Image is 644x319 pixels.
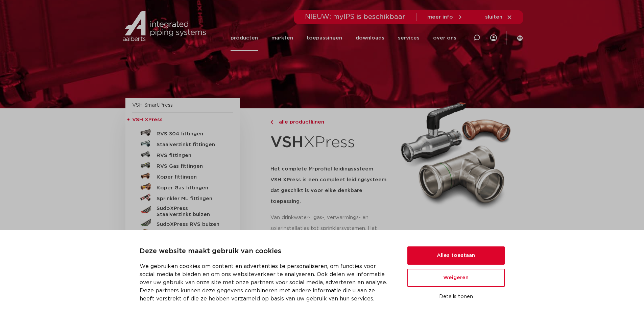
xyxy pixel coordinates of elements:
a: Koper Gas fittingen [132,181,233,192]
a: Staalverzinkt fittingen [132,138,233,149]
button: Weigeren [407,269,505,287]
a: Sprinkler ML fittingen [132,192,233,203]
h5: Koper fittingen [157,174,223,180]
h1: XPress [270,130,393,156]
a: markten [271,25,293,51]
span: NIEUW: myIPS is beschikbaar [305,14,405,20]
a: RVS 304 fittingen [132,127,233,138]
a: alle productlijnen [270,118,393,126]
a: toepassingen [307,25,342,51]
span: meer info [427,15,453,20]
h5: Koper Gas fittingen [157,185,223,191]
a: RVS Gas fittingen [132,160,233,170]
a: over ons [433,25,456,51]
a: Koper fittingen [132,170,233,181]
a: Sprinkler ML buizen [132,229,233,239]
a: downloads [356,25,384,51]
button: Alles toestaan [407,246,505,265]
p: We gebruiken cookies om content en advertenties te personaliseren, om functies voor social media ... [140,262,391,303]
a: SudoXPress Staalverzinkt buizen [132,203,233,218]
button: Details tonen [407,291,505,302]
span: sluiten [485,15,502,20]
p: Van drinkwater-, gas-, verwarmings- en solarinstallaties tot sprinklersystemen. Het assortiment b... [270,212,393,245]
h5: RVS 304 fittingen [157,131,223,137]
span: alle productlijnen [275,119,324,125]
p: Deze website maakt gebruik van cookies [140,246,391,257]
a: sluiten [485,14,512,20]
span: VSH XPress [132,117,163,122]
nav: Menu [231,25,456,51]
a: meer info [427,14,463,20]
h5: SudoXPress Staalverzinkt buizen [157,206,223,218]
h5: Het complete M-profiel leidingsysteem VSH XPress is een compleet leidingsysteem dat geschikt is v... [270,164,393,207]
strong: VSH [270,135,304,150]
h5: SudoXPress RVS buizen [157,221,223,228]
img: chevron-right.svg [270,120,273,125]
h5: Sprinkler ML fittingen [157,196,223,202]
a: VSH SmartPress [132,103,173,108]
a: SudoXPress RVS buizen [132,218,233,229]
h5: Staalverzinkt fittingen [157,142,223,148]
a: services [398,25,420,51]
a: RVS fittingen [132,149,233,160]
a: producten [231,25,258,51]
h5: RVS fittingen [157,153,223,159]
h5: RVS Gas fittingen [157,163,223,169]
